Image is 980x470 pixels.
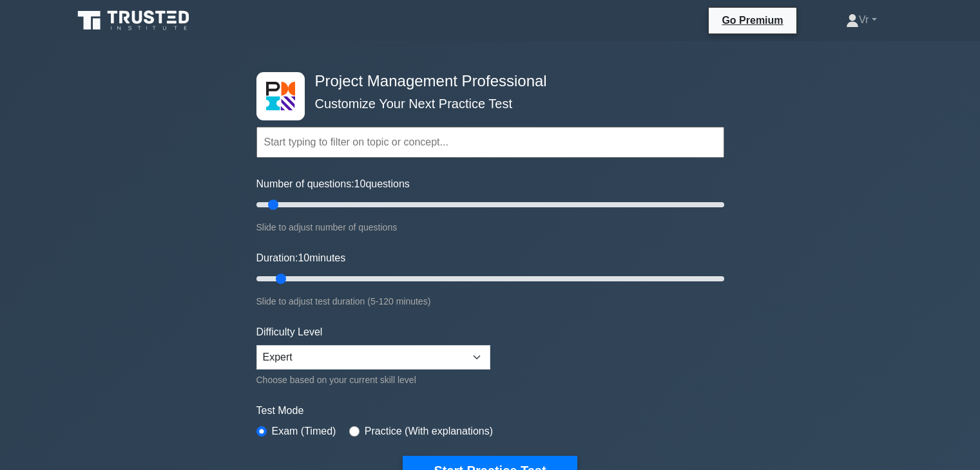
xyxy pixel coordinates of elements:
label: Exam (Timed) [272,424,336,439]
h4: Project Management Professional [310,72,661,91]
a: Go Premium [714,12,791,28]
span: 10 [354,178,366,189]
label: Test Mode [256,403,724,418]
span: 10 [298,252,309,263]
label: Practice (With explanations) [365,424,493,439]
label: Difficulty Level [256,324,323,340]
div: Slide to adjust test duration (5-120 minutes) [256,294,724,309]
a: Vr [815,7,907,33]
input: Start typing to filter on topic or concept... [256,127,724,158]
label: Duration: minutes [256,250,346,266]
div: Choose based on your current skill level [256,372,490,388]
div: Slide to adjust number of questions [256,220,724,235]
label: Number of questions: questions [256,176,410,192]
